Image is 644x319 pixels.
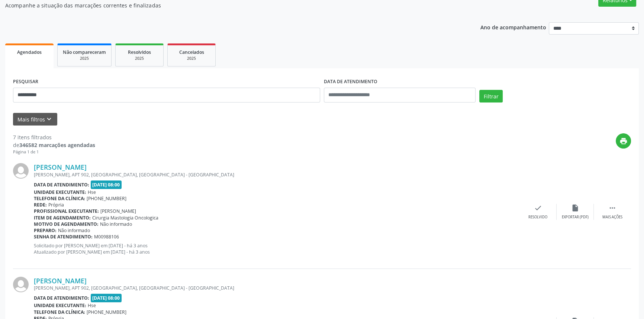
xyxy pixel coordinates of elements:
a: [PERSON_NAME] [34,163,87,171]
div: Página 1 de 1 [13,149,95,155]
div: [PERSON_NAME], APT 902, [GEOGRAPHIC_DATA], [GEOGRAPHIC_DATA] - [GEOGRAPHIC_DATA] [34,172,519,178]
i: print [619,137,628,145]
b: Item de agendamento: [34,215,91,221]
b: Data de atendimento: [34,295,89,301]
strong: 346582 marcações agendadas [19,141,95,149]
div: 2025 [63,56,106,61]
i:  [608,204,616,212]
span: M00988106 [94,234,119,240]
i: keyboard_arrow_down [45,115,53,123]
span: Cancelados [179,49,204,55]
div: 2025 [121,56,158,61]
span: Cirurgia Mastologia Oncologica [92,215,158,221]
b: Data de atendimento: [34,182,89,188]
span: Hse [88,189,96,195]
p: Solicitado por [PERSON_NAME] em [DATE] - há 3 anos Atualizado por [PERSON_NAME] em [DATE] - há 3 ... [34,242,519,255]
div: [PERSON_NAME], APT 902, [GEOGRAPHIC_DATA], [GEOGRAPHIC_DATA] - [GEOGRAPHIC_DATA] [34,285,519,291]
span: Não informado [58,227,90,234]
b: Rede: [34,202,47,208]
span: Não informado [100,221,132,227]
span: [DATE] 08:00 [91,294,122,302]
img: img [13,163,29,179]
span: [PHONE_NUMBER] [87,195,126,202]
button: print [616,133,631,149]
b: Unidade executante: [34,302,86,309]
span: Hse [88,302,96,309]
i: check [534,204,542,212]
div: Mais ações [602,215,622,220]
p: Acompanhe a situação das marcações correntes e finalizadas [5,1,449,9]
span: Resolvidos [128,49,151,55]
div: 2025 [173,56,210,61]
label: PESQUISAR [13,76,38,88]
div: Exportar (PDF) [562,215,589,220]
span: [DATE] 08:00 [91,180,122,189]
span: [PHONE_NUMBER] [87,309,126,315]
button: Filtrar [479,90,503,102]
span: [PERSON_NAME] [100,208,136,214]
b: Telefone da clínica: [34,195,85,202]
a: [PERSON_NAME] [34,277,87,285]
span: Não compareceram [63,49,106,55]
b: Profissional executante: [34,208,99,214]
b: Preparo: [34,227,57,234]
span: Agendados [17,49,42,55]
i: insert_drive_file [571,204,579,212]
img: img [13,277,29,292]
div: de [13,141,95,149]
p: Ano de acompanhamento [480,22,546,32]
b: Telefone da clínica: [34,309,85,315]
b: Unidade executante: [34,189,86,195]
div: 7 itens filtrados [13,133,95,141]
b: Senha de atendimento: [34,234,93,240]
div: Resolvido [528,215,547,220]
span: Própria [48,202,64,208]
button: Mais filtroskeyboard_arrow_down [13,113,57,126]
b: Motivo de agendamento: [34,221,99,227]
label: DATA DE ATENDIMENTO [324,76,377,88]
